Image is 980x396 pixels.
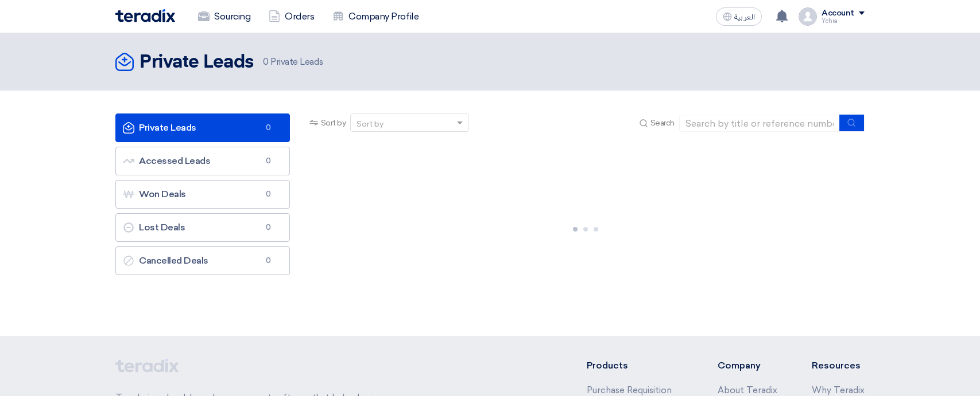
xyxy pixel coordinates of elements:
a: Cancelled Deals0 [115,246,290,275]
span: 0 [262,255,276,266]
span: 0 [262,155,276,167]
span: Search [650,117,675,129]
span: 0 [262,122,276,134]
span: 0 [263,57,269,67]
input: Search by title or reference number [679,115,840,132]
a: Accessed Leads0 [115,147,290,175]
span: 0 [262,222,276,233]
span: 0 [262,189,276,200]
div: Sort by [357,118,384,130]
span: Sort by [321,117,346,129]
a: Orders [259,4,323,29]
div: Account [822,9,854,18]
li: Resources [812,359,865,373]
a: Lost Deals0 [115,213,290,242]
span: Private Leads [263,56,323,69]
button: العربية [716,7,762,26]
div: Yehia [822,18,865,24]
a: Company Profile [323,4,428,29]
a: Sourcing [189,4,259,29]
h2: Private Leads [140,51,254,74]
a: Private Leads0 [115,113,290,142]
img: profile_test.png [799,7,817,26]
a: Why Teradix [812,385,865,395]
a: Purchase Requisition [587,385,672,395]
li: Company [718,359,777,373]
span: العربية [734,13,755,21]
img: Teradix logo [115,9,175,22]
a: Won Deals0 [115,180,290,209]
li: Products [587,359,684,373]
a: About Teradix [718,385,777,395]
